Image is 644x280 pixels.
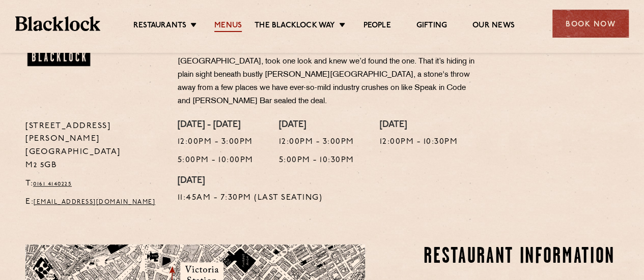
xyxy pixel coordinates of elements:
a: 0161 4140225 [33,181,72,187]
p: 5:00pm - 10:00pm [178,154,254,167]
p: [STREET_ADDRESS][PERSON_NAME] [GEOGRAPHIC_DATA] M2 5GB [25,120,162,173]
div: Book Now [552,10,629,38]
h2: Restaurant Information [424,244,619,270]
h4: [DATE] - [DATE] [178,120,254,131]
a: The Blacklock Way [255,21,335,32]
a: Gifting [416,21,447,32]
a: Menus [214,21,242,32]
p: 12:00pm - 10:30pm [380,136,458,149]
p: 5:00pm - 10:30pm [279,154,354,167]
p: T: [25,177,162,191]
a: People [363,21,390,32]
img: BL_Textured_Logo-footer-cropped.svg [15,16,100,30]
a: Our News [472,21,515,32]
p: 11:45am - 7:30pm (Last Seating) [178,192,323,205]
h4: [DATE] [178,176,323,187]
p: 12:00pm - 3:00pm [279,136,354,149]
h4: [DATE] [380,120,458,131]
a: [EMAIL_ADDRESS][DOMAIN_NAME] [34,199,155,205]
p: E: [25,196,162,209]
a: Restaurants [133,21,186,32]
p: 12:00pm - 3:00pm [178,136,254,149]
h4: [DATE] [279,120,354,131]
